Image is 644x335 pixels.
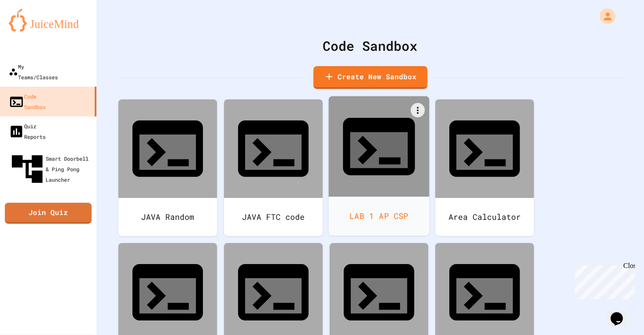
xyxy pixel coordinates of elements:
[9,151,93,187] div: Smart Doorbell & Ping Pong Launcher
[329,197,430,236] div: LAB 1 AP CSP
[9,9,88,32] img: logo-orange.svg
[435,99,534,236] a: Area Calculator
[9,121,46,142] div: Quiz Reports
[9,61,58,82] div: My Teams/Classes
[571,262,635,299] iframe: chat widget
[5,203,92,224] a: Join Quiz
[607,300,635,326] iframe: chat widget
[329,96,430,236] a: LAB 1 AP CSP
[118,198,217,236] div: JAVA Random
[224,198,323,236] div: JAVA FTC code
[435,198,534,236] div: Area Calculator
[224,99,323,236] a: JAVA FTC code
[118,36,622,56] div: Code Sandbox
[9,91,46,112] div: Code Sandbox
[313,66,427,89] a: Create New Sandbox
[118,99,217,236] a: JAVA Random
[4,4,60,56] div: Chat with us now!Close
[591,6,618,26] div: My Account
